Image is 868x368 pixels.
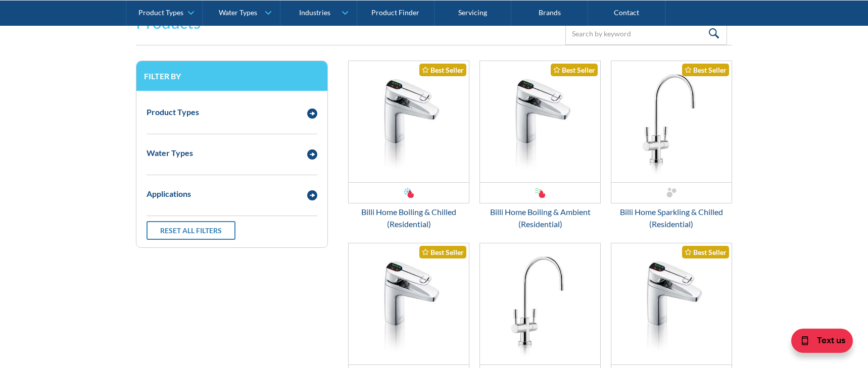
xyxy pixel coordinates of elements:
div: Best Seller [682,64,729,76]
a: Reset all filters [147,221,235,240]
div: Best Seller [419,246,466,258]
div: Best Seller [419,64,466,76]
iframe: podium webchat widget bubble [787,318,868,368]
div: Water Types [219,8,257,17]
div: Billi Home Boiling & Chilled (Residential) [348,206,469,230]
img: Billi Home Sparkling & Chilled (Residential) [611,61,732,182]
h3: Filter by [144,71,320,81]
a: Billi Home Sparkling & Chilled (Residential)Best SellerBilli Home Sparkling & Chilled (Residential) [611,61,732,230]
div: Best Seller [682,246,729,258]
div: Water Types [147,147,193,159]
div: Billi Home Boiling & Ambient (Residential) [479,206,601,230]
div: Applications [147,188,191,200]
img: Billi Home Boiling & Chilled (Residential) [349,61,469,182]
input: Search by keyword [565,22,727,45]
div: Product Types [147,106,199,118]
div: Industries [299,8,330,17]
img: Billi Quadra Compact Boiling & Chilled 100/150 (Commercial) [611,243,732,364]
a: Billi Home Boiling & Chilled (Residential)Best SellerBilli Home Boiling & Chilled (Residential) [348,61,469,230]
img: Billi Eco Boiling & Chilled (Small Commercial) [349,243,469,364]
div: Billi Home Sparkling & Chilled (Residential) [611,206,732,230]
img: Billi Alpine Sparkling & Chilled 100 (Commercial) [480,243,600,364]
div: Product Types [138,8,183,17]
div: Best Seller [551,64,598,76]
img: Billi Home Boiling & Ambient (Residential) [480,61,600,182]
a: Billi Home Boiling & Ambient (Residential)Best SellerBilli Home Boiling & Ambient (Residential) [479,61,601,230]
